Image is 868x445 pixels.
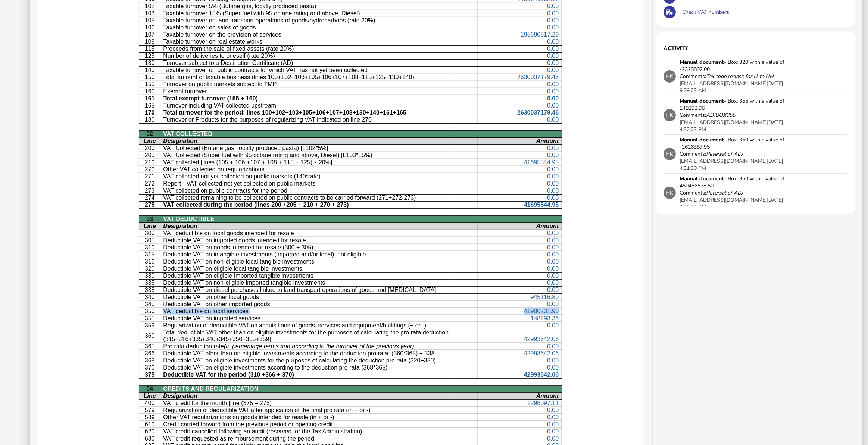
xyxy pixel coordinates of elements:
[142,258,157,265] p: 316
[664,148,676,160] div: HK
[680,136,724,143] strong: Manual document
[163,46,475,52] p: Proceeds from the sale of fixed assets (rate 20%)
[163,273,475,279] p: Deductible VAT on eligible Imported tangible investments
[547,88,559,94] span: 0.00
[547,244,559,250] span: 0.00
[547,237,559,243] span: 0.00
[706,73,774,80] i: Tax code reclass for I1 to NH
[142,343,157,350] p: 365
[163,329,475,343] p: Total deductible VAT other than on eligible investments for the purposes of calculating the pro r...
[163,350,475,357] p: Deductible VAT other than on eligible investments according to the deduction pro rata: (360*365) ...
[163,371,294,378] b: Deductible VAT for the period (310 +366 + 370)
[680,97,791,112] div: - Box: 355 with a value of 148293.96
[163,301,475,308] p: Deductible VAT on other imported goods
[664,6,676,18] button: Check VAT numbers on return.
[146,131,153,137] span: 02
[163,357,475,364] p: Deductible VAT on eligible investments for the purposes of calculating the deduction pro rata (32...
[706,112,735,119] i: ADJBOX355
[142,230,157,237] p: 300
[547,67,559,73] span: 0.00
[163,38,475,45] p: Taxable turnover on real estate works
[163,173,475,180] p: VAT collected not yet collected on public markets (140*rate)
[547,414,559,420] span: 0.00
[524,159,559,165] span: 41695544.95
[144,138,156,144] span: Line
[163,53,475,59] p: Number of deliveries to oneself (rate 20%)
[547,10,559,16] span: 0.00
[547,343,559,349] span: 0.00
[706,150,743,158] i: Reversal of ADJ
[142,273,157,279] p: 330
[547,364,559,371] span: 0.00
[163,166,475,173] p: Other VAT collected on regularizations
[524,350,559,357] span: 42993642.06
[547,265,559,272] span: 0.00
[142,428,157,435] p: 620
[142,435,157,442] p: 630
[664,109,676,121] div: HK
[547,3,559,9] span: 0.00
[145,109,155,116] b: 170
[142,414,157,421] p: 589
[142,287,157,293] p: 338
[144,393,156,399] span: Line
[547,180,559,187] span: 0.00
[680,158,767,165] app-user-presentation: [EMAIL_ADDRESS][DOMAIN_NAME]
[163,216,214,222] span: VAT DEDUCTIBLE
[664,45,847,52] h1: Activity
[547,322,559,329] span: 0.00
[142,152,157,159] p: 205
[163,195,475,201] p: VAT collected remaining to be collected on public contracts to be carried forward (271+272-273)
[547,152,559,158] span: 0.00
[142,187,157,194] p: 273
[547,53,559,59] span: 0.00
[547,273,559,279] span: 0.00
[664,70,676,83] div: HK
[142,180,157,187] p: 272
[664,187,676,199] div: HK
[524,202,559,208] span: 41695544.95
[163,88,475,95] p: Exempt turnover
[142,74,157,81] p: 150
[547,17,559,24] span: 0.00
[163,428,475,435] p: VAT credit cancelled following an audit (reserved for the Tax Administration)
[142,102,157,109] p: 165
[224,343,414,349] i: (in percentage terms and according to the turnover of the previous year)
[142,53,157,59] p: 125
[163,364,475,371] p: Deductible VAT on eligible investments according to the deduction pro rata (368*365)
[142,3,157,10] p: 102
[680,175,791,189] div: - Box: 350 with a value of 450486528.50
[163,280,475,286] p: Deductible VAT on non-eligible imported tangible investments
[163,74,475,81] p: Total amount of taxable business (lines 100+102+103+105+106+107+108+115+125+130+140)
[142,237,157,244] p: 305
[163,81,475,88] p: Turnover on public markets subject to TMP
[547,280,559,286] span: 0.00
[163,109,406,116] b: Total turnover for the period: lines 100+102+103+105+106+107+108+130+140+161+165
[163,230,475,237] p: VAT deductible on local goods intended for resale
[163,180,475,187] p: Report - VAT collected not yet collected on public markets
[680,80,767,87] app-user-presentation: [EMAIL_ADDRESS][DOMAIN_NAME]
[547,145,559,151] span: 0.00
[163,258,475,265] p: Deductible VAT on non-eligible local tangible investments
[547,81,559,87] span: 0.00
[680,73,774,80] div: Comments:
[547,24,559,31] span: 0.00
[142,357,157,364] p: 368
[142,166,157,173] p: 270
[163,308,475,315] p: VAT deductible on local services
[531,315,559,321] span: 148293.36
[517,74,559,80] span: 2630037179.46
[547,102,559,109] span: 0.00
[163,223,197,229] span: Designation
[142,350,157,357] p: 366
[163,421,475,428] p: Credit carried forward from the previous period or opening credit
[163,407,475,414] p: Regularization of deductible VAT after application of the final pro rata (in + or -)
[517,109,559,116] span: 2630037179.46
[163,67,475,74] p: Taxable turnover on public contracts for which VAT has not yet been collected
[680,80,791,94] div: [DATE] 9:39:23 AM
[524,308,559,314] span: 41900231.90
[521,31,559,38] span: 195690817.29
[547,230,559,236] span: 0.00
[142,308,157,315] p: 350
[163,322,475,329] p: Regularization of deductible VAT on acquisitions of goods, services and equipment/buildings (+ or -)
